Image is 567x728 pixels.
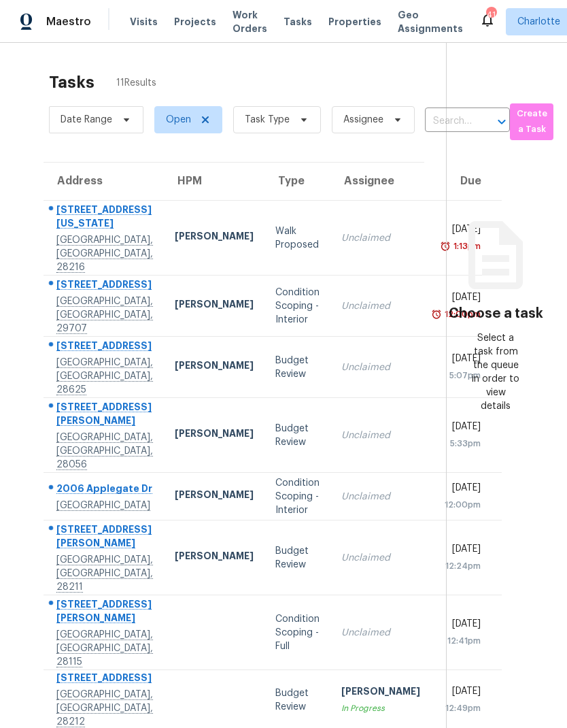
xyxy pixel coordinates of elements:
div: [PERSON_NAME] [341,684,420,701]
div: [DATE] [442,420,481,437]
div: [DATE] [442,222,481,239]
div: 12:00pm [442,498,481,512]
span: Charlotte [517,15,560,29]
button: Create a Task [510,103,553,140]
div: 12:00pm [442,308,481,321]
div: Unclaimed [341,429,420,442]
th: Type [264,163,330,201]
span: Create a Task [517,106,547,137]
th: HPM [164,163,264,201]
div: [PERSON_NAME] [175,359,254,376]
div: Unclaimed [341,299,420,313]
div: In Progress [341,701,420,715]
div: [DATE] [442,542,481,559]
span: Projects [174,15,216,29]
div: 41 [486,8,496,22]
div: Unclaimed [341,231,420,245]
h2: Tasks [49,76,94,89]
span: Geo Assignments [398,8,463,35]
span: Properties [328,15,381,29]
div: [PERSON_NAME] [175,549,254,566]
span: Assignee [343,113,383,127]
div: Unclaimed [341,490,420,503]
div: 12:41pm [442,634,481,648]
span: Tasks [283,17,312,27]
img: Overdue Alarm Icon [440,239,451,253]
div: [PERSON_NAME] [175,488,254,505]
th: Assignee [330,163,431,201]
div: [DATE] [442,481,481,498]
span: Open [166,113,191,127]
div: Select a task from the queue in order to view details [471,331,521,413]
span: Work Orders [233,8,267,35]
div: Budget Review [275,354,320,381]
div: Condition Scoping - Interior [275,286,320,327]
div: [DATE] [442,352,481,369]
div: [DATE] [442,617,481,634]
div: Budget Review [275,544,320,572]
th: Due [431,163,502,201]
div: 5:33pm [442,437,481,450]
span: Date Range [61,113,112,127]
div: Walk Proposed [275,225,320,252]
div: 5:07pm [442,369,481,382]
span: Task Type [245,113,290,127]
div: Unclaimed [341,626,420,640]
div: [DATE] [442,684,481,701]
div: Condition Scoping - Interior [275,476,320,517]
div: [DATE] [442,291,481,308]
span: Maestro [46,15,91,29]
div: [PERSON_NAME] [175,297,254,314]
div: Unclaimed [341,551,420,565]
th: Address [44,163,164,201]
div: 12:49pm [442,701,481,715]
span: Visits [130,15,158,29]
div: 12:24pm [442,559,481,573]
h3: Choose a task [449,307,543,320]
button: Open [492,112,511,131]
div: [PERSON_NAME] [175,427,254,444]
div: [PERSON_NAME] [175,229,254,246]
div: Condition Scoping - Full [275,612,320,653]
div: Budget Review [275,686,320,714]
div: Budget Review [275,422,320,449]
span: 11 Results [116,76,156,90]
input: Search by address [425,111,472,132]
img: Overdue Alarm Icon [431,308,442,321]
div: Unclaimed [341,361,420,374]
